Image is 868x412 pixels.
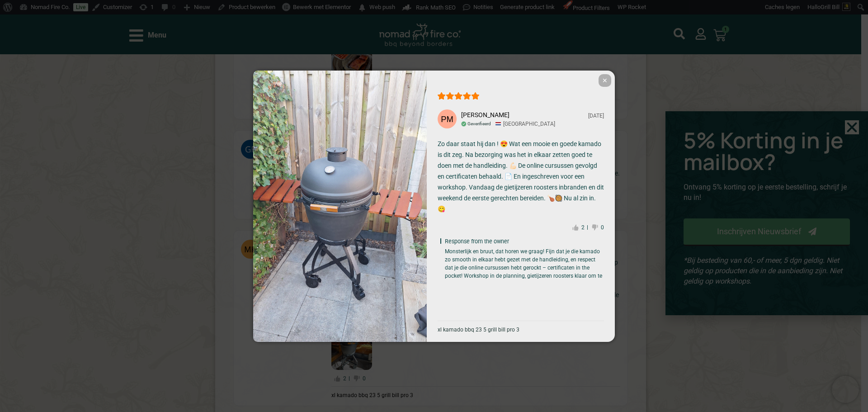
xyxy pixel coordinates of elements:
span: 2 [579,225,588,230]
div: [PERSON_NAME] [461,111,509,118]
a: xl kamado bbq 23 5 grill bill pro 3 [438,321,604,333]
div: [GEOGRAPHIC_DATA] [495,121,555,127]
div: Monsterlijk en bruut, dat horen we graag! Fijn dat je die kamado zo smooth in elkaar hebt gezet m... [445,247,604,279]
div: Geverifieerd [467,121,491,126]
span: 0 [598,225,604,230]
div: Response from the owner [445,238,604,245]
div: xl kamado bbq 23 5 grill bill pro 3 [438,327,519,333]
div: Zo daar staat hij dan ! 😍 Wat een mooie en goede kamado is dit zeg. Na bezorging was het in elkaa... [438,138,604,214]
span: ✕ [599,74,611,87]
img: Image0 [253,52,427,360]
div: [DATE] [588,113,604,119]
img: country flag [495,122,501,126]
